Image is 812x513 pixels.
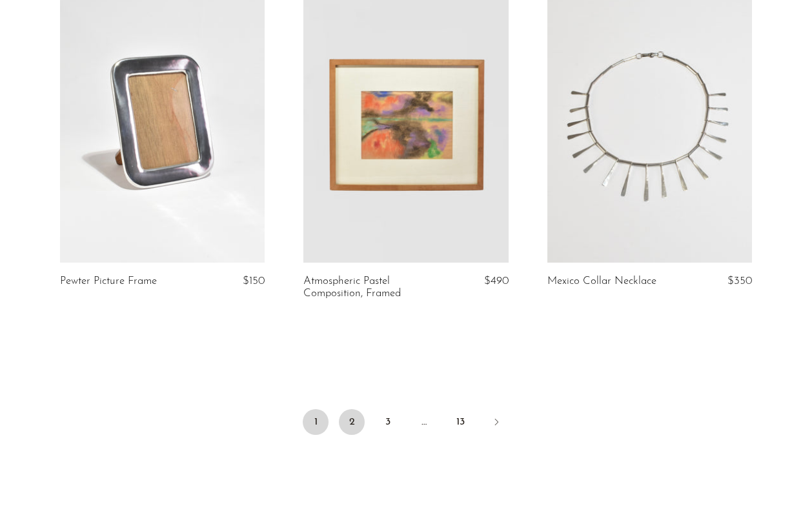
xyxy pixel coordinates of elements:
span: $490 [484,276,509,287]
span: $350 [727,276,752,287]
span: $150 [243,276,265,287]
span: 1 [303,409,329,435]
a: Mexico Collar Necklace [547,276,656,287]
a: Next [483,409,509,438]
a: 2 [339,409,365,435]
a: 3 [375,409,401,435]
a: Atmospheric Pastel Composition, Framed [303,276,439,299]
span: … [411,409,437,435]
a: 13 [447,409,473,435]
a: Pewter Picture Frame [60,276,157,287]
